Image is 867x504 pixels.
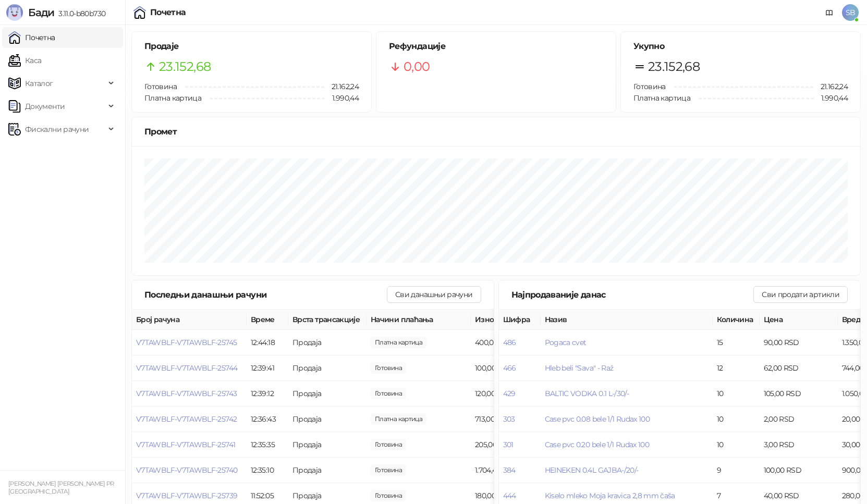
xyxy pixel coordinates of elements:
[503,491,516,500] button: 444
[136,338,237,347] button: V7TAWBLF-V7TAWBLF-25745
[136,389,237,398] button: V7TAWBLF-V7TAWBLF-25743
[545,440,650,449] button: Case pvc 0.20 bele 1/1 Rudax 100
[136,440,235,449] button: V7TAWBLF-V7TAWBLF-25741
[760,432,838,458] td: 3,00 RSD
[499,310,541,330] th: Шифра
[713,458,760,483] td: 9
[288,310,367,330] th: Врста трансакције
[760,355,838,381] td: 62,00 RSD
[247,330,288,355] td: 12:44:18
[842,4,859,21] span: SB
[633,93,690,103] span: Платна картица
[136,465,237,475] button: V7TAWBLF-V7TAWBLF-25740
[371,362,406,374] span: 100,00
[247,381,288,407] td: 12:39:12
[144,125,848,138] div: Промет
[144,40,359,53] h5: Продаје
[713,381,760,407] td: 10
[821,4,838,21] a: Документација
[814,92,848,104] span: 1.990,44
[288,330,367,355] td: Продаја
[760,310,838,330] th: Цена
[150,8,186,17] div: Почетна
[371,464,406,476] span: 1.704,45
[471,355,549,381] td: 100,00 RSD
[648,57,700,77] span: 23.152,68
[387,286,481,303] button: Сви данашњи рачуни
[389,40,603,53] h5: Рефундације
[25,96,65,117] span: Документи
[471,432,549,458] td: 205,00 RSD
[471,381,549,407] td: 120,00 RSD
[367,310,471,330] th: Начини плаћања
[471,310,549,330] th: Износ
[713,310,760,330] th: Количина
[471,458,549,483] td: 1.704,45 RSD
[633,82,666,91] span: Готовина
[713,355,760,381] td: 12
[760,407,838,432] td: 2,00 RSD
[503,440,514,449] button: 301
[503,389,516,398] button: 429
[288,407,367,432] td: Продаја
[371,413,426,425] span: 713,00
[136,363,237,373] button: V7TAWBLF-V7TAWBLF-25744
[288,381,367,407] td: Продаја
[813,81,848,92] span: 21.162,24
[503,465,516,475] button: 384
[247,355,288,381] td: 12:39:41
[371,337,426,348] span: 400,00
[545,491,675,500] button: Kiselo mleko Moja kravica 2,8 mm čaša
[28,6,54,19] span: Бади
[760,381,838,407] td: 105,00 RSD
[144,82,177,91] span: Готовина
[136,491,237,500] button: V7TAWBLF-V7TAWBLF-25739
[8,480,114,495] small: [PERSON_NAME] [PERSON_NAME] PR [GEOGRAPHIC_DATA]
[371,490,406,501] span: 180,00
[288,432,367,458] td: Продаја
[371,388,406,399] span: 120,00
[288,458,367,483] td: Продаја
[471,407,549,432] td: 713,00 RSD
[247,310,288,330] th: Време
[713,432,760,458] td: 10
[247,458,288,483] td: 12:35:10
[545,363,614,373] button: Hleb beli "Sava" - Raž
[471,330,549,355] td: 400,00 RSD
[247,407,288,432] td: 12:36:43
[545,338,587,347] button: Pogaca cvet
[404,57,430,77] span: 0,00
[760,458,838,483] td: 100,00 RSD
[371,439,406,450] span: 205,00
[325,92,359,104] span: 1.990,44
[144,288,387,301] div: Последњи данашњи рачуни
[6,4,23,21] img: Logo
[144,93,201,103] span: Платна картица
[503,363,516,373] button: 466
[511,288,754,301] div: Најпродаваније данас
[713,407,760,432] td: 10
[753,286,848,303] button: Сви продати артикли
[545,414,650,424] span: Case pvc 0.08 bele 1/1 Rudax 100
[545,465,639,475] button: HEINEKEN 0.4L GAJBA-/20/-
[288,355,367,381] td: Продаја
[136,414,237,424] button: V7TAWBLF-V7TAWBLF-25742
[8,50,41,71] a: Каса
[713,330,760,355] td: 15
[25,73,53,94] span: Каталог
[247,432,288,458] td: 12:35:35
[159,57,211,77] span: 23.152,68
[503,338,516,347] button: 486
[25,119,89,140] span: Фискални рачуни
[545,389,629,398] span: BALTIC VODKA 0.1 L-/30/-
